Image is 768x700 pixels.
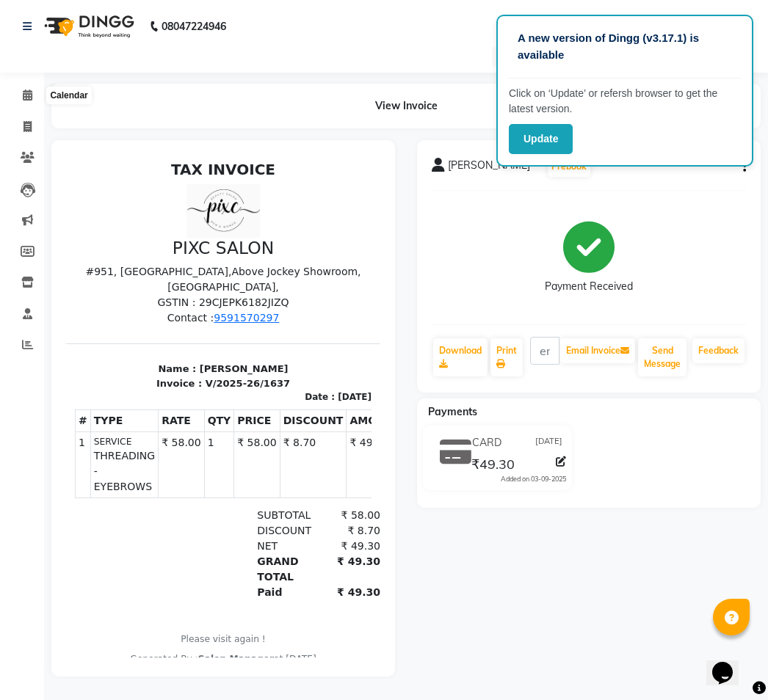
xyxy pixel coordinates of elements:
th: # [10,255,25,277]
div: GRAND TOTAL [182,399,248,430]
span: Salon Manager [132,499,208,509]
th: QTY [138,255,168,277]
h2: TAX INVOICE [9,6,305,23]
div: DISCOUNT [182,368,248,384]
div: NET [182,384,248,399]
a: Download [433,338,488,376]
span: CARD [472,435,501,451]
p: Invoice : V/2025-26/1637 [9,222,305,236]
td: ₹ 49.30 [280,277,338,343]
a: 9591570297 [148,157,213,169]
a: Feedback [692,338,745,363]
span: Payments [428,405,477,418]
div: Date : [239,236,269,249]
div: ₹ 49.30 [248,399,314,430]
button: Update [509,124,573,154]
iframe: chat widget [706,641,753,685]
small: SERVICE [28,280,89,294]
div: SUBTOTAL [182,353,248,368]
div: View Invoice [51,84,761,128]
span: [PERSON_NAME] [448,158,530,178]
input: enter email [530,337,559,365]
p: Name : [PERSON_NAME] [9,207,305,222]
th: TYPE [24,255,92,277]
th: AMOUNT [280,255,338,277]
div: Payment Received [545,279,633,294]
p: #951, [GEOGRAPHIC_DATA],Above Jockey Showroom, [GEOGRAPHIC_DATA], [9,109,305,140]
b: 08047224946 [162,6,226,47]
div: ₹ 8.70 [248,368,314,384]
p: Contact : [9,156,305,171]
div: [DATE] [272,236,305,249]
button: Email Invoice [560,338,635,363]
div: Paid [182,430,248,445]
th: DISCOUNT [214,255,280,277]
button: Send Message [638,338,687,376]
td: 1 [138,277,168,343]
div: ₹ 58.00 [248,353,314,368]
div: ₹ 49.30 [248,430,314,445]
img: logo [37,6,138,47]
p: Please visit again ! [9,478,305,491]
div: ₹ 49.30 [248,384,314,399]
span: THREADING - EYEBROWS [28,294,89,340]
a: Print [490,338,523,376]
span: [DATE] [535,435,562,451]
div: Calendar [46,87,91,104]
p: A new version of Dingg (v3.17.1) is available [518,30,732,63]
td: ₹ 58.00 [168,277,214,343]
h3: PIXC SALON [9,83,305,103]
div: Generated By : at [DATE] [9,497,305,511]
td: ₹ 8.70 [214,277,280,343]
td: ₹ 58.00 [93,277,138,343]
th: RATE [93,255,138,277]
td: 1 [10,277,25,343]
p: GSTIN : 29CJEPK6182JIZQ [9,140,305,156]
div: Added on 03-09-2025 [501,474,566,484]
th: PRICE [168,255,214,277]
button: Prebook [548,156,590,177]
p: Click on ‘Update’ or refersh browser to get the latest version. [509,86,741,117]
span: ₹49.30 [471,456,515,476]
